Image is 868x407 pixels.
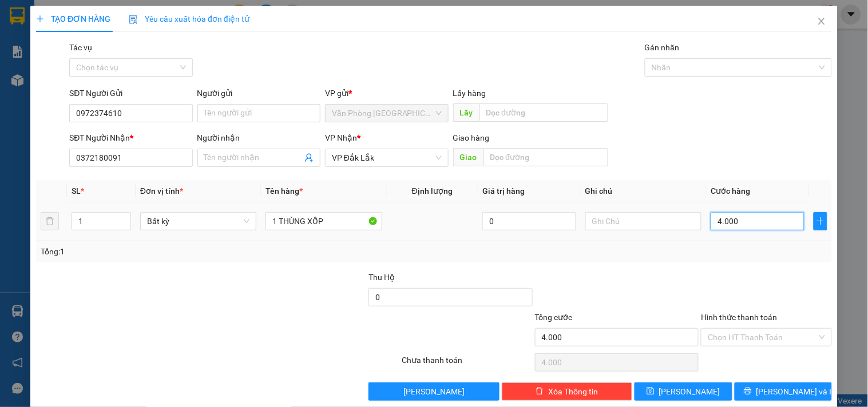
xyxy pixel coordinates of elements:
[756,385,837,398] span: [PERSON_NAME] và In
[817,17,826,26] span: close
[585,212,701,230] input: Ghi Chú
[806,6,838,38] button: Close
[197,131,320,144] div: Người nhận
[535,313,573,322] span: Tổng cước
[69,131,192,144] div: SĐT Người Nhận
[129,15,138,24] img: icon
[548,385,598,398] span: Xóa Thông tin
[332,149,441,166] span: VP Đắk Lắk
[453,103,479,122] span: Lấy
[659,385,720,398] span: [PERSON_NAME]
[479,103,608,122] input: Dọc đường
[147,213,249,230] span: Bất kỳ
[41,245,336,258] div: Tổng: 1
[645,43,680,52] label: Gán nhãn
[453,133,490,142] span: Giao hàng
[265,212,382,230] input: VD: Bàn, Ghế
[502,382,632,401] button: deleteXóa Thông tin
[482,212,576,230] input: 0
[197,87,320,99] div: Người gửi
[744,387,752,396] span: printer
[536,387,544,396] span: delete
[453,89,486,98] span: Lấy hàng
[453,148,483,166] span: Giao
[69,43,92,52] label: Tác vụ
[735,382,832,401] button: printer[PERSON_NAME] và In
[332,105,441,122] span: Văn Phòng Tân Phú
[403,385,465,398] span: [PERSON_NAME]
[265,186,303,195] span: Tên hàng
[368,273,395,282] span: Thu Hộ
[482,186,525,195] span: Giá trị hàng
[36,15,44,23] span: plus
[72,186,81,195] span: SL
[325,87,448,99] div: VP gửi
[647,387,655,396] span: save
[711,186,750,195] span: Cước hàng
[140,186,183,195] span: Đơn vị tính
[635,382,732,401] button: save[PERSON_NAME]
[325,133,357,142] span: VP Nhận
[69,87,192,99] div: SĐT Người Gửi
[814,217,827,226] span: plus
[814,212,827,230] button: plus
[581,180,706,202] th: Ghi chú
[483,148,608,166] input: Dọc đường
[41,212,59,230] button: delete
[304,153,314,162] span: user-add
[701,313,777,322] label: Hình thức thanh toán
[368,382,499,401] button: [PERSON_NAME]
[129,14,249,23] span: Yêu cầu xuất hóa đơn điện tử
[401,354,533,374] div: Chưa thanh toán
[36,14,110,23] span: TẠO ĐƠN HÀNG
[412,186,453,195] span: Định lượng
